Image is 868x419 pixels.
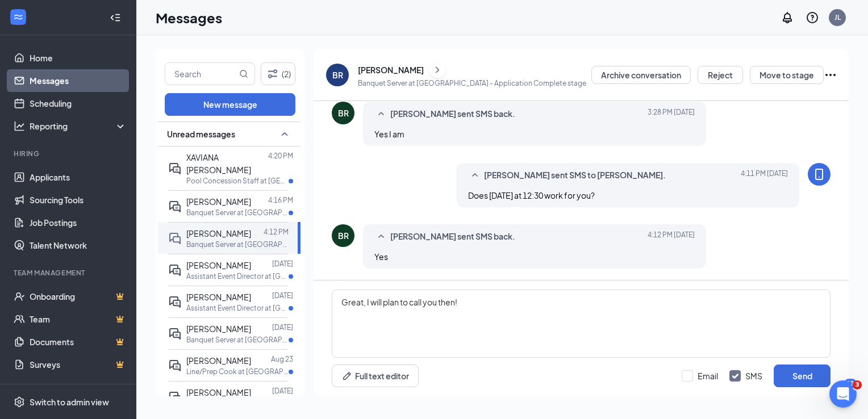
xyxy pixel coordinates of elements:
p: 4:16 PM [268,195,293,205]
svg: ChevronRight [432,63,443,77]
p: 4:12 PM [264,227,289,237]
button: New message [165,93,295,116]
svg: QuestionInfo [806,11,819,24]
svg: MagnifyingGlass [239,69,248,78]
input: Search [165,63,237,85]
button: Full text editorPen [332,364,419,387]
a: Messages [30,69,127,92]
div: Team Management [14,268,124,278]
a: TeamCrown [30,308,127,330]
span: [PERSON_NAME] [186,324,251,334]
svg: ActiveDoubleChat [168,162,182,175]
a: Home [30,47,127,69]
svg: Collapse [110,12,121,23]
span: [PERSON_NAME] sent SMS to [PERSON_NAME]. [484,169,666,182]
svg: ActiveDoubleChat [168,391,182,404]
span: [DATE] 3:28 PM [648,107,695,121]
p: [DATE] [272,291,293,300]
div: Hiring [14,149,124,158]
svg: ActiveDoubleChat [168,263,182,277]
span: Yes [374,252,388,262]
svg: Pen [341,370,353,382]
svg: ActiveDoubleChat [168,200,182,213]
div: BR [332,69,343,81]
svg: Settings [14,396,25,408]
div: JL [834,12,841,22]
p: [DATE] [272,259,293,269]
a: Job Postings [30,211,127,234]
div: BR [338,107,349,119]
svg: DoubleChat [168,232,182,245]
h1: Messages [156,8,222,27]
p: Banquet Server at [GEOGRAPHIC_DATA] [186,208,289,217]
iframe: Intercom live chat [829,380,857,408]
span: XAVIANA [PERSON_NAME] [186,152,251,175]
span: [PERSON_NAME] [186,355,251,366]
svg: Notifications [781,11,794,24]
span: [PERSON_NAME] [186,228,251,238]
a: OnboardingCrown [30,285,127,308]
span: 3 [853,380,862,389]
a: Talent Network [30,234,127,257]
svg: ActiveDoubleChat [168,295,182,309]
span: [PERSON_NAME] [186,196,251,207]
p: Banquet Server at [GEOGRAPHIC_DATA] - Application Complete stage [358,78,586,88]
svg: Analysis [14,120,25,132]
span: [DATE] 4:11 PM [741,169,788,182]
svg: WorkstreamLogo [12,11,24,23]
p: Line/Prep Cook at [GEOGRAPHIC_DATA] [186,367,289,376]
svg: SmallChevronUp [374,107,388,121]
p: 4:20 PM [268,151,293,161]
a: SurveysCrown [30,353,127,376]
button: Filter (2) [261,62,295,85]
p: [DATE] [272,386,293,396]
button: ChevronRight [429,61,446,78]
button: Reject [698,66,743,84]
span: [PERSON_NAME] sent SMS back. [390,230,515,244]
span: Yes I am [374,129,404,139]
p: Assistant Event Director at [GEOGRAPHIC_DATA] [186,271,289,281]
a: Applicants [30,166,127,188]
div: BR [338,230,349,241]
svg: MobileSms [812,167,826,181]
p: Pool Concession Staff at [GEOGRAPHIC_DATA] [186,176,289,186]
p: [DATE] [272,322,293,332]
a: Sourcing Tools [30,188,127,211]
p: Assistant Event Director at [GEOGRAPHIC_DATA] [186,303,289,313]
a: Scheduling [30,92,127,115]
svg: SmallChevronUp [278,127,291,141]
button: Archive conversation [591,66,691,84]
span: [PERSON_NAME] sent SMS back. [390,107,515,121]
div: Switch to admin view [30,396,109,408]
p: Aug 23 [271,354,293,364]
span: [PERSON_NAME] [186,387,251,397]
span: [PERSON_NAME] [186,260,251,270]
svg: Ellipses [824,68,837,82]
div: Reporting [30,120,127,132]
svg: SmallChevronUp [374,230,388,244]
svg: SmallChevronUp [468,169,482,182]
textarea: Great, I will plan to call you then! [332,290,831,358]
p: Banquet Server at [GEOGRAPHIC_DATA] [186,240,289,249]
div: [PERSON_NAME] [358,64,424,76]
div: 12 [844,379,857,388]
span: [DATE] 4:12 PM [648,230,695,244]
span: Does [DATE] at 12:30 work for you? [468,190,595,200]
span: [PERSON_NAME] [186,292,251,302]
span: Unread messages [167,128,235,140]
svg: ActiveDoubleChat [168,327,182,341]
button: Send [774,364,831,387]
p: Banquet Server at [GEOGRAPHIC_DATA] [186,335,289,345]
svg: Filter [266,67,279,81]
button: Move to stage [750,66,824,84]
svg: ActiveDoubleChat [168,359,182,372]
a: DocumentsCrown [30,330,127,353]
